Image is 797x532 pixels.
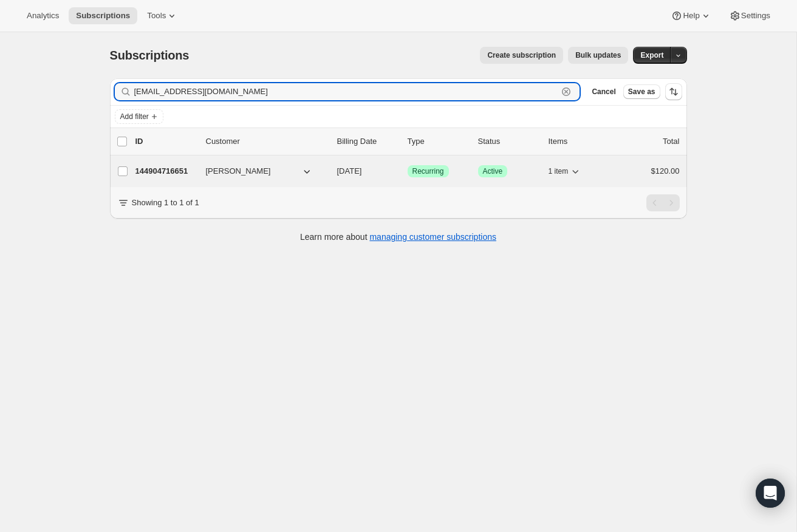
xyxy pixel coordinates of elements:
p: Customer [206,135,327,148]
span: $120.00 [651,166,680,176]
div: 144904716651[PERSON_NAME][DATE]SuccessRecurringSuccessActive1 item$120.00 [135,163,680,180]
button: Add filter [115,109,163,124]
span: Analytics [27,11,59,21]
p: Status [478,135,539,148]
span: Recurring [412,166,444,176]
p: Learn more about [300,231,496,243]
button: Export [633,47,671,64]
button: Tools [140,7,185,24]
span: Help [683,11,699,21]
button: [PERSON_NAME] [199,162,320,181]
span: Create subscription [487,50,556,60]
p: ID [135,135,196,148]
span: Save as [628,87,655,97]
div: IDCustomerBilling DateTypeStatusItemsTotal [135,135,680,148]
button: Sort the results [665,83,682,100]
button: Bulk updates [568,47,628,64]
span: Cancel [592,87,615,97]
span: [PERSON_NAME] [206,165,271,177]
p: 144904716651 [135,165,196,177]
p: Showing 1 to 1 of 1 [132,197,199,209]
p: Total [663,135,679,148]
button: Cancel [587,84,620,99]
span: Add filter [120,112,149,121]
button: 1 item [549,163,582,180]
button: Help [663,7,719,24]
button: Clear [560,86,572,98]
input: Filter subscribers [134,83,558,100]
button: Settings [722,7,778,24]
a: managing customer subscriptions [369,232,496,242]
span: Settings [741,11,770,21]
span: 1 item [549,166,569,176]
div: Type [408,135,468,148]
span: Subscriptions [76,11,130,21]
button: Subscriptions [69,7,137,24]
span: Tools [147,11,166,21]
button: Create subscription [480,47,563,64]
button: Analytics [19,7,66,24]
button: Save as [623,84,660,99]
span: Export [640,50,663,60]
div: Items [549,135,609,148]
nav: Pagination [646,194,680,211]
p: Billing Date [337,135,398,148]
span: Active [483,166,503,176]
span: Bulk updates [575,50,621,60]
div: Open Intercom Messenger [756,479,785,508]
span: [DATE] [337,166,362,176]
span: Subscriptions [110,49,190,62]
